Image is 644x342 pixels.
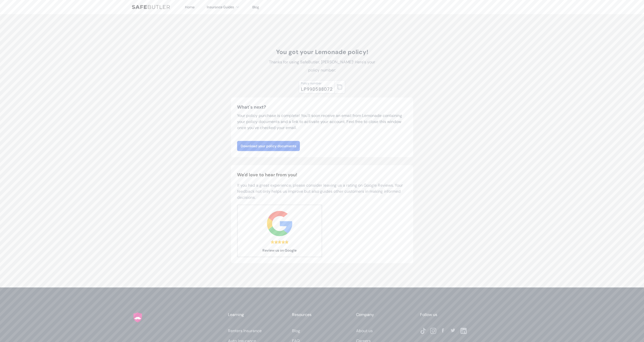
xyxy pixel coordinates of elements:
h2: We'd love to hear from you! [237,171,407,178]
button: Insurance Guides [207,4,240,10]
div: Resources [292,312,352,318]
div: 5.0 [271,240,288,244]
span: Review us on Google [237,248,322,253]
a: Download your policy documents [237,141,300,151]
img: google.svg [267,211,292,236]
p: Your policy purchase is complete! You'll soon receive an email from Lemonade containing your poli... [237,113,407,131]
a: Renters Insurance [228,328,262,333]
p: Thanks for using SafeButler, [PERSON_NAME]! Here's your policy number: [265,58,379,74]
p: If you had a great experience, please consider leaving us a rating on Google Reviews. Your feedba... [237,182,407,201]
a: Blog [252,5,259,9]
a: Home [185,5,195,9]
div: Company [356,312,416,318]
div: Learning [228,312,288,318]
a: Review us on Google [237,205,322,257]
div: LP99D588D72 [301,85,333,92]
h1: You got your Lemonade policy! [265,48,379,56]
div: Follow us [420,312,480,318]
h3: What's next? [237,104,407,111]
div: Policy number [301,81,333,85]
a: Blog [292,328,300,333]
a: About us [356,328,373,333]
img: SafeButler Text Logo [132,5,170,9]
